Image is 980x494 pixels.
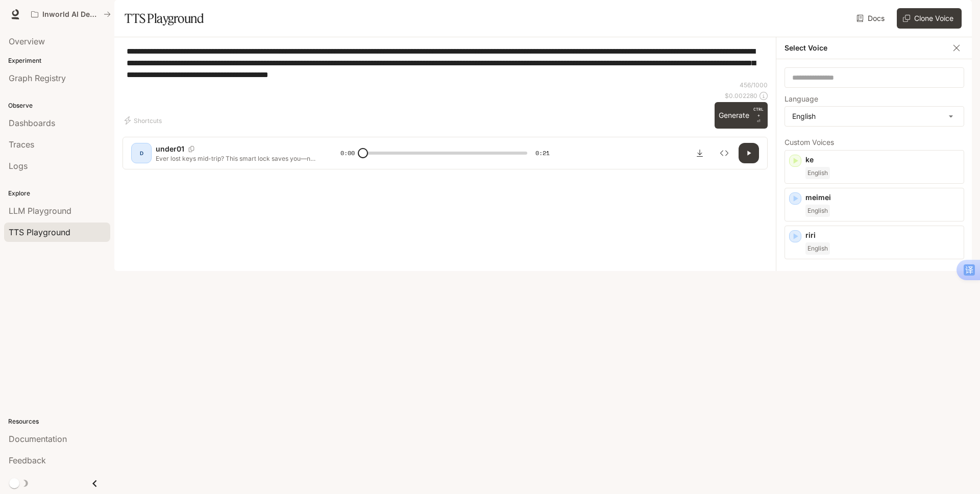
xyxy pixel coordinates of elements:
span: English [805,167,830,179]
p: ke [805,155,960,165]
span: 0:21 [535,148,550,158]
p: Custom Voices [785,139,964,146]
p: $ 0.002280 [725,91,757,100]
div: English [785,107,964,126]
p: under01 [156,144,184,154]
p: Language [785,95,818,103]
span: English [805,205,830,217]
button: GenerateCTRL +⏎ [715,102,768,129]
p: CTRL + [753,106,764,118]
a: Docs [854,8,889,29]
p: Ever lost keys mid-trip? This smart lock saves you—no more bag-digging. Tap to unlock fast; Bluet... [156,154,316,163]
div: D [133,145,150,161]
button: Copy Voice ID [184,146,199,152]
h1: TTS Playground [125,8,204,29]
span: 0:00 [340,148,355,158]
p: meimei [805,192,960,203]
button: Shortcuts [122,112,166,129]
button: Clone Voice [897,8,962,29]
span: English [805,242,830,255]
p: riri [805,230,960,240]
button: Download audio [690,143,710,163]
p: 456 / 1000 [740,81,768,89]
p: ⏎ [753,106,764,125]
button: All workspaces [27,4,115,24]
p: Inworld AI Demos [42,10,100,19]
button: Inspect [714,143,734,163]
